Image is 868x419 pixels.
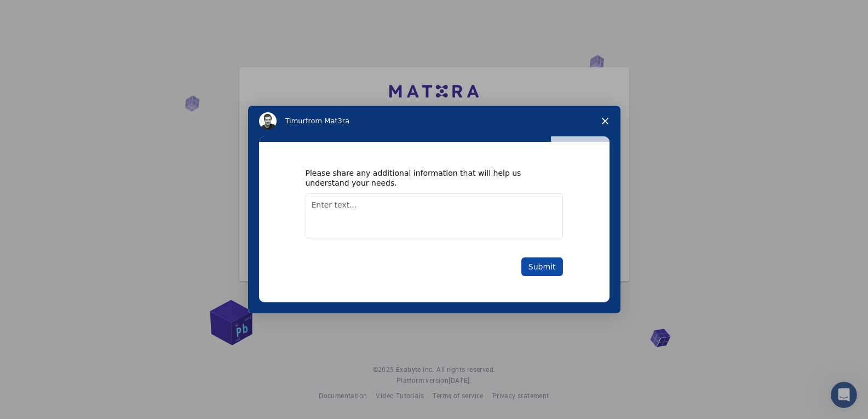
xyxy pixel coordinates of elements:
[306,168,547,188] div: Please share any additional information that will help us understand your needs.
[22,8,61,18] span: Support
[306,117,349,125] span: from Mat3ra
[285,117,306,125] span: Timur
[590,106,620,136] span: Close survey
[259,112,277,130] img: Profile image for Timur
[306,193,563,238] textarea: Enter text...
[521,257,563,276] button: Submit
